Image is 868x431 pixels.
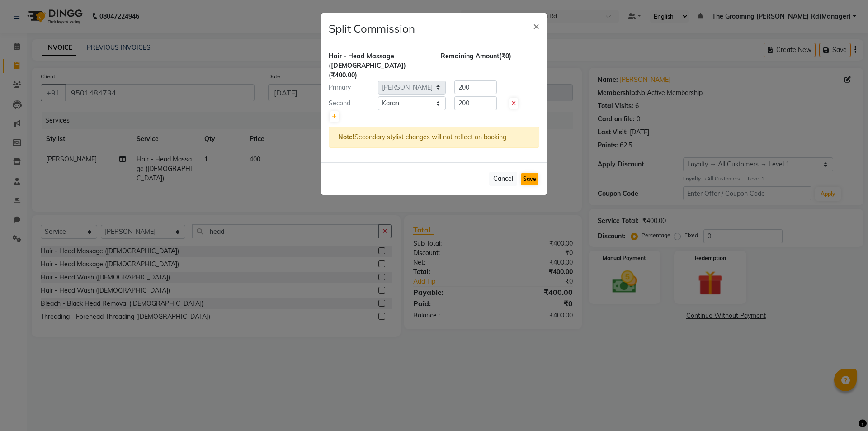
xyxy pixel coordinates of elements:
div: Primary [322,83,378,92]
span: (₹0) [499,52,511,60]
span: (₹400.00) [329,71,357,79]
button: Cancel [489,172,517,186]
strong: Note! [338,133,354,141]
span: Remaining Amount [441,52,499,60]
button: Close [526,13,547,38]
h4: Split Commission [329,20,415,37]
div: Second [322,99,378,108]
span: Hair - Head Massage ([DEMOGRAPHIC_DATA]) [329,52,406,70]
button: Save [521,173,538,185]
span: × [533,19,539,33]
div: Secondary stylist changes will not reflect on booking [329,127,539,148]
